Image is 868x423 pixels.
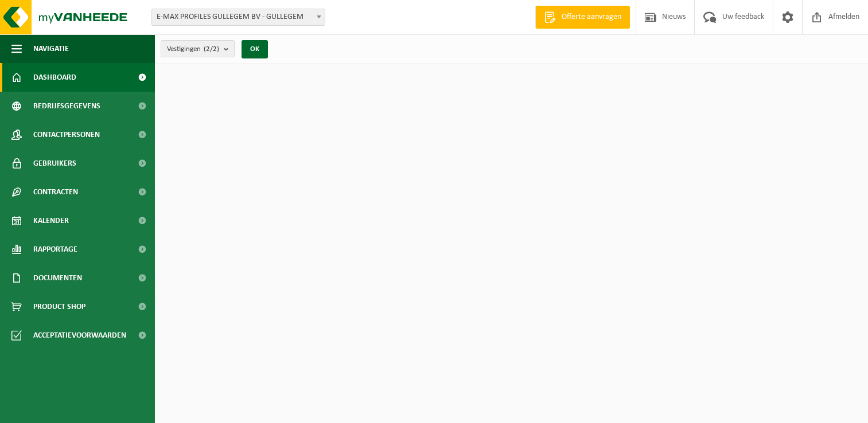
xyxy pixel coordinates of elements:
span: Gebruikers [33,149,76,178]
a: Offerte aanvragen [535,6,630,29]
span: Vestigingen [167,41,219,58]
span: Documenten [33,264,82,292]
span: Rapportage [33,235,77,264]
span: Bedrijfsgegevens [33,92,100,120]
span: E-MAX PROFILES GULLEGEM BV - GULLEGEM [151,9,325,26]
span: Contactpersonen [33,120,100,149]
span: Navigatie [33,34,69,63]
span: Contracten [33,178,78,206]
span: Offerte aanvragen [559,11,624,23]
span: Product Shop [33,292,85,321]
button: Vestigingen(2/2) [161,40,235,57]
span: E-MAX PROFILES GULLEGEM BV - GULLEGEM [152,9,325,25]
span: Acceptatievoorwaarden [33,321,126,350]
span: Dashboard [33,63,76,92]
button: OK [242,40,268,58]
span: Kalender [33,206,69,235]
count: (2/2) [204,45,219,53]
